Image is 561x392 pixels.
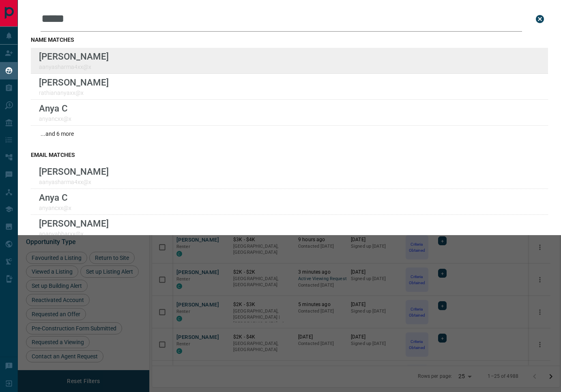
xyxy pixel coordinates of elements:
[39,64,109,70] p: aanyasharma4xx@x
[39,192,71,203] p: Anya C
[39,231,109,237] p: ananyabharxx@x
[31,126,548,142] div: ...and 6 more
[39,116,71,122] p: anyancxx@x
[39,77,109,88] p: [PERSON_NAME]
[39,205,71,211] p: anyancxx@x
[39,179,109,185] p: aanyasharma4xx@x
[39,51,109,62] p: [PERSON_NAME]
[39,166,109,177] p: [PERSON_NAME]
[39,103,71,114] p: Anya C
[39,90,109,96] p: rathiananyaxx@x
[31,152,548,158] h3: email matches
[532,11,548,27] button: close search bar
[39,218,109,229] p: [PERSON_NAME]
[31,36,548,43] h3: name matches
